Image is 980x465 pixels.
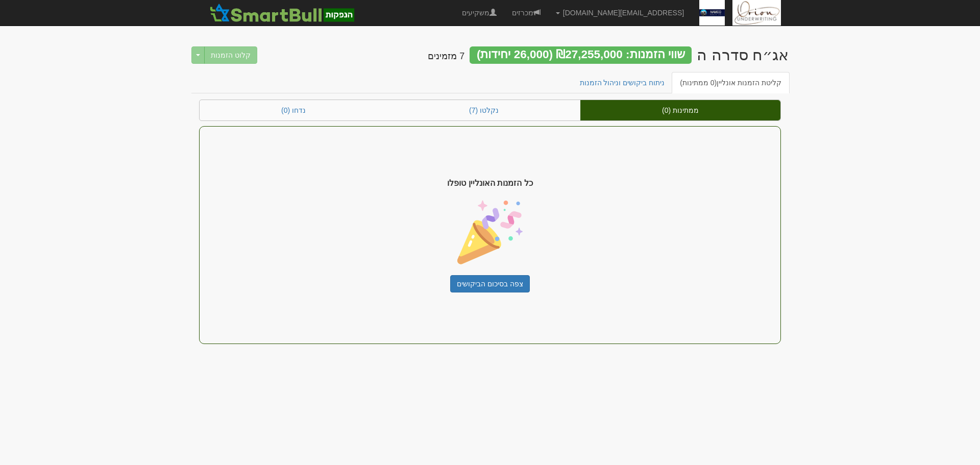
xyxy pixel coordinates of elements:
div: שווי הזמנות: ₪27,255,000 (26,000 יחידות) [470,46,692,64]
h4: 7 מזמינים [428,52,464,62]
span: כל הזמנות האונליין טופלו [447,178,532,189]
a: ממתינות (0) [580,100,780,120]
div: נמקו ריאלטי לטד - אג״ח (סדרה ה) - הנפקה לציבור [697,46,789,63]
img: confetti [457,200,523,265]
a: קליטת הזמנות אונליין(0 ממתינות) [672,72,790,93]
a: נדחו (0) [200,100,387,120]
a: נקלטו (7) [387,100,580,120]
a: צפה בסיכום הביקושים [450,275,530,292]
a: ניתוח ביקושים וניהול הזמנות [572,72,673,93]
span: (0 ממתינות) [680,79,717,87]
img: SmartBull Logo [207,3,357,23]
